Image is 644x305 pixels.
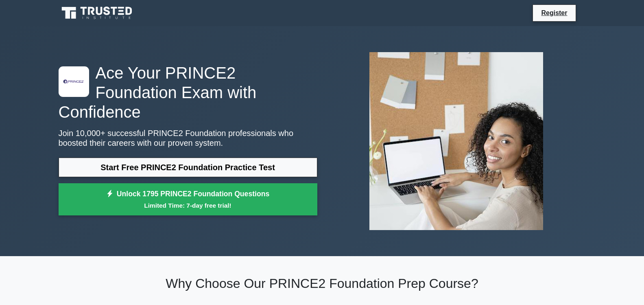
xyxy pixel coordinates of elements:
[59,128,317,148] p: Join 10,000+ successful PRINCE2 Foundation professionals who boosted their careers with our prove...
[59,276,586,291] h2: Why Choose Our PRINCE2 Foundation Prep Course?
[536,8,572,18] a: Register
[59,63,317,122] h1: Ace Your PRINCE2 Foundation Exam with Confidence
[69,201,307,210] small: Limited Time: 7-day free trial!
[59,158,317,177] a: Start Free PRINCE2 Foundation Practice Test
[59,183,317,216] a: Unlock 1795 PRINCE2 Foundation QuestionsLimited Time: 7-day free trial!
